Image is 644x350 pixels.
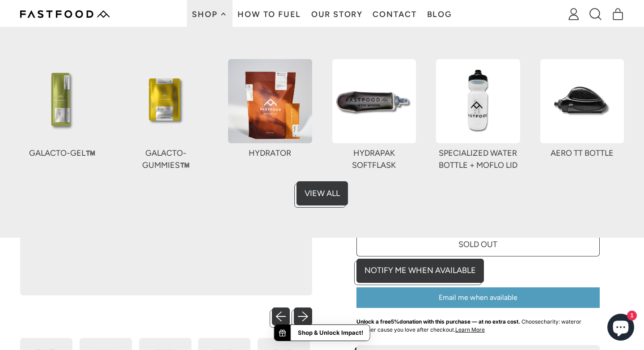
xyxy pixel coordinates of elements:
span: Shop [192,10,220,18]
img: Fastfood [20,10,110,18]
inbox-online-store-chat: Shopify online store chat [605,314,637,343]
button: Email me when available [356,287,600,308]
button: Sold Out [356,232,600,256]
span: Sold Out [458,239,497,249]
a: Notify Me When Available [356,259,484,283]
